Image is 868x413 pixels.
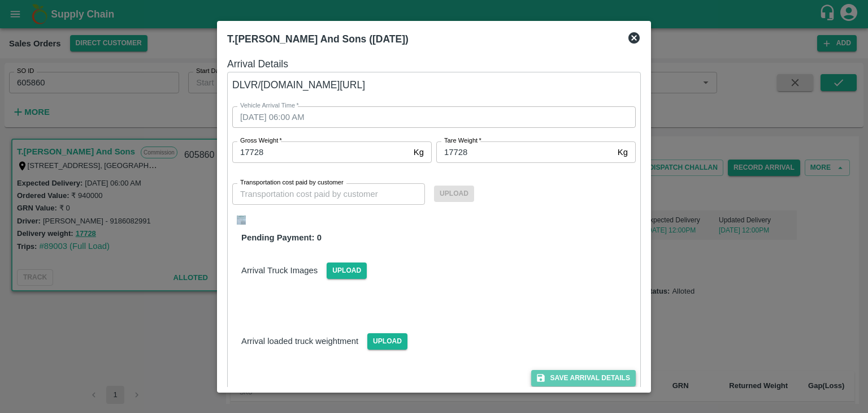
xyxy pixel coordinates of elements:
h6: DLVR/[DOMAIN_NAME][URL] [232,77,636,93]
p: Kg [618,146,628,158]
input: Tare Weight [436,141,613,163]
span: Upload [367,333,407,350]
h6: Arrival Details [227,56,641,72]
div: Pending Payment: [232,231,636,244]
p: Kg [414,146,424,158]
button: Save Arrival Details [531,370,636,386]
p: Arrival Truck Images [241,264,318,277]
b: T.[PERSON_NAME] And Sons ([DATE]) [227,33,409,45]
input: Choose date, selected date is Oct 1, 2025 [232,106,628,128]
input: Gross Weight [232,141,409,163]
input: Transportation cost paid by customer [232,183,425,205]
label: Transportation cost paid by customer [240,178,344,187]
img: https://app.vegrow.in/rails/active_storage/blobs/redirect/eyJfcmFpbHMiOnsiZGF0YSI6MzE4ODUzMiwicHV... [237,216,246,225]
label: Tare Weight [444,136,481,145]
label: Vehicle Arrival Time [240,101,299,110]
span: Upload [327,263,367,279]
span: 0 [317,233,322,242]
label: Gross Weight [240,136,282,145]
p: Arrival loaded truck weightment [241,335,358,347]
